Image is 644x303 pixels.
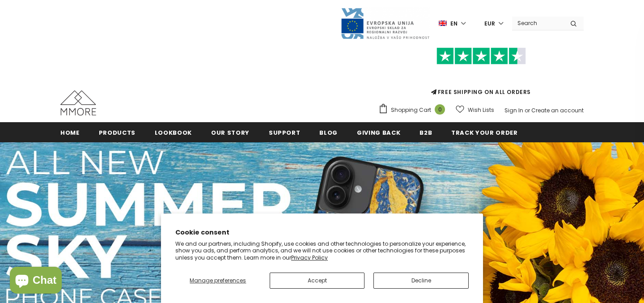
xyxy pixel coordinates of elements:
span: EUR [484,19,495,28]
span: or [525,107,530,114]
a: Home [60,122,80,142]
a: Track your order [451,122,517,142]
span: en [450,19,458,28]
span: Giving back [357,128,400,137]
img: Javni Razpis [340,7,430,40]
span: B2B [419,128,432,137]
input: Search Site [512,17,563,30]
span: FREE SHIPPING ON ALL ORDERS [378,51,584,96]
a: Giving back [357,122,400,142]
img: MMORE Cases [60,90,96,115]
a: support [269,122,301,142]
img: Trust Pilot Stars [436,47,526,65]
span: Manage preferences [190,277,246,284]
span: Lookbook [155,128,192,137]
span: Shopping Cart [391,106,431,115]
inbox-online-store-chat: Shopify online store chat [7,267,64,296]
a: Blog [319,122,338,142]
a: Create an account [531,107,584,114]
img: i-lang-1.png [439,20,447,27]
span: 0 [435,104,445,115]
a: Products [99,122,136,142]
button: Manage preferences [175,273,261,289]
span: Our Story [211,128,250,137]
a: Shopping Cart 0 [378,103,449,117]
span: Home [60,128,80,137]
h2: Cookie consent [175,228,469,237]
a: Privacy Policy [291,254,328,261]
a: Our Story [211,122,250,142]
p: We and our partners, including Shopify, use cookies and other technologies to personalize your ex... [175,240,469,261]
span: support [269,128,301,137]
span: Track your order [451,128,517,137]
button: Decline [373,273,469,289]
span: Products [99,128,136,137]
a: B2B [419,122,432,142]
a: Javni Razpis [340,19,430,27]
a: Lookbook [155,122,192,142]
span: Wish Lists [468,106,494,115]
span: Blog [319,128,338,137]
button: Accept [270,273,365,289]
a: Sign In [504,107,523,114]
iframe: Customer reviews powered by Trustpilot [378,64,584,88]
a: Wish Lists [456,102,494,118]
